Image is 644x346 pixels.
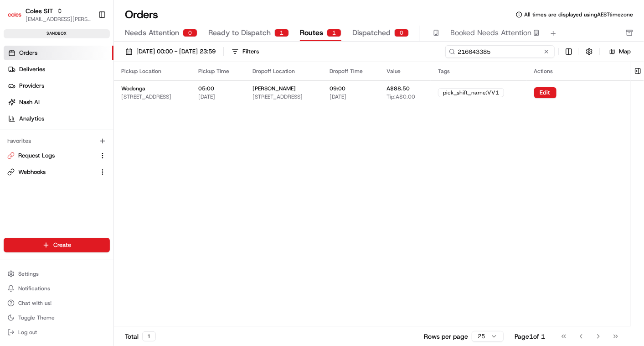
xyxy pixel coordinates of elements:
span: [PERSON_NAME] [252,85,296,92]
span: Analytics [19,115,44,123]
span: Booked Needs Attention [450,27,531,38]
span: [STREET_ADDRESS] [252,93,303,100]
div: Tags [438,68,520,75]
span: Providers [19,82,44,90]
span: [STREET_ADDRESS] [121,93,171,100]
div: Pickup Location [121,68,184,75]
div: Pickup Time [198,68,238,75]
span: A$88.50 [386,85,410,92]
span: Knowledge Base [18,132,70,141]
button: Map [603,46,637,57]
p: Rows per page [424,332,468,341]
button: Coles SITColes SIT[EMAIL_ADDRESS][PERSON_NAME][PERSON_NAME][DOMAIN_NAME] [4,4,94,26]
span: 05:00 [198,85,214,92]
div: Value [386,68,423,75]
button: Chat with us! [4,297,110,309]
div: 0 [183,29,197,37]
a: Providers [4,79,113,93]
span: [DATE] 00:00 - [DATE] 23:59 [136,47,216,56]
img: Nash [9,9,27,27]
div: Page 1 of 1 [515,332,545,341]
button: Edit [534,87,556,98]
a: Request Logs [7,152,95,160]
span: Tip: A$0.00 [386,93,415,100]
span: Wodonga [121,85,145,92]
div: sandbox [4,29,110,38]
input: Type to search [445,45,555,58]
input: Clear [24,58,150,68]
span: Nash AI [19,98,40,106]
button: Create [4,238,110,252]
button: Request Logs [4,148,110,163]
div: 1 [327,29,341,37]
span: Toggle Theme [18,314,55,321]
div: Favorites [4,134,110,148]
span: Notifications [18,285,50,292]
button: Start new chat [155,89,166,100]
a: Orders [4,46,113,60]
button: Filters [227,45,263,58]
div: 1 [142,331,156,341]
img: 1736555255976-a54dd68f-1ca7-489b-9aae-adbdc363a1c4 [9,87,26,103]
span: Settings [18,270,39,278]
button: Log out [4,326,110,339]
span: Orders [19,49,37,57]
span: [DATE] [198,93,215,100]
a: Nash AI [4,95,113,110]
button: Webhooks [4,165,110,179]
span: Needs Attention [125,27,179,38]
a: 💻API Documentation [73,128,150,145]
div: 0 [394,29,409,37]
img: Coles SIT [7,7,22,22]
span: Request Logs [18,152,55,160]
span: Chat with us! [18,299,52,307]
span: Dispatched [352,27,391,38]
span: Map [619,47,631,56]
div: Total [125,331,156,341]
span: Log out [18,329,37,336]
div: Dropoff Time [330,68,372,75]
div: Actions [534,68,624,75]
div: pick_shift_name:VV1 [438,88,504,97]
span: 09:00 [330,85,345,92]
a: Powered byPylon [64,154,110,161]
button: [EMAIL_ADDRESS][PERSON_NAME][PERSON_NAME][DOMAIN_NAME] [26,16,91,23]
span: Ready to Dispatch [208,27,271,38]
button: [DATE] 00:00 - [DATE] 23:59 [121,45,220,58]
div: Start new chat [31,87,149,96]
a: Analytics [4,111,113,126]
span: Deliveries [19,65,45,73]
a: Webhooks [7,168,95,176]
span: Routes [300,27,323,38]
button: Notifications [4,282,110,295]
div: Filters [242,47,259,56]
div: We're available if you need us! [31,96,115,103]
div: 1 [274,29,289,37]
button: Settings [4,267,110,280]
span: Pylon [91,154,110,161]
div: 💻 [77,133,84,140]
p: Welcome 👋 [9,36,166,51]
a: Deliveries [4,62,113,77]
h1: Orders [125,7,158,22]
span: [DATE] [330,93,346,100]
span: All times are displayed using AEST timezone [524,11,633,18]
div: 📗 [9,133,16,140]
span: Webhooks [18,168,46,176]
a: 📗Knowledge Base [5,128,73,145]
div: Dropoff Location [252,68,315,75]
span: Create [53,241,71,249]
button: Coles SIT [26,6,53,16]
button: Toggle Theme [4,311,110,324]
span: API Documentation [86,132,146,141]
